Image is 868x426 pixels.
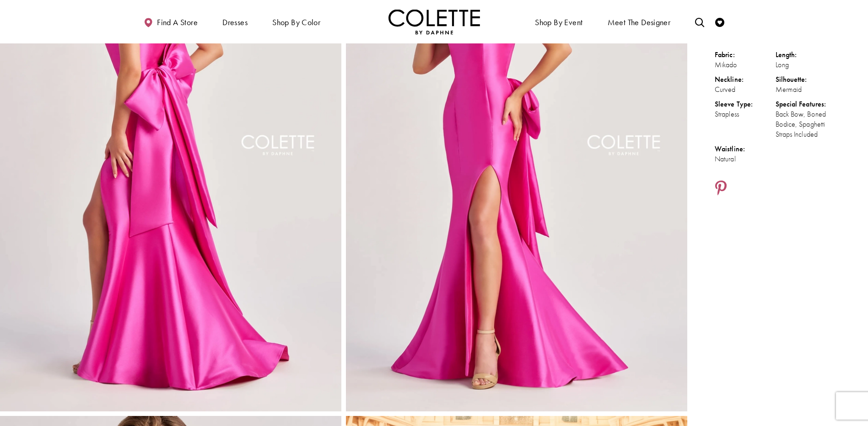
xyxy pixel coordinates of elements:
[776,99,836,109] div: Special Features:
[776,75,836,85] div: Silhouette:
[533,9,585,34] span: Shop By Event
[776,60,836,70] div: Long
[222,18,248,27] span: Dresses
[715,85,776,95] div: Curved
[715,75,776,85] div: Neckline:
[141,9,200,34] a: Find a store
[220,9,250,34] span: Dresses
[715,154,776,164] div: Natural
[715,109,776,119] div: Strapless
[715,144,776,154] div: Waistline:
[605,9,673,34] a: Meet the designer
[715,50,776,60] div: Fabric:
[535,18,582,27] span: Shop By Event
[270,9,323,34] span: Shop by color
[693,9,706,34] a: Toggle search
[776,109,836,139] div: Back Bow, Boned Bodice, Spaghetti Straps Included
[776,50,836,60] div: Length:
[608,18,671,27] span: Meet the designer
[713,9,727,34] a: Check Wishlist
[388,9,480,34] img: Colette by Daphne
[715,99,776,109] div: Sleeve Type:
[715,180,727,197] a: Share using Pinterest - Opens in new tab
[157,18,198,27] span: Find a store
[272,18,320,27] span: Shop by color
[388,9,480,34] a: Visit Home Page
[776,85,836,95] div: Mermaid
[715,60,776,70] div: Mikado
